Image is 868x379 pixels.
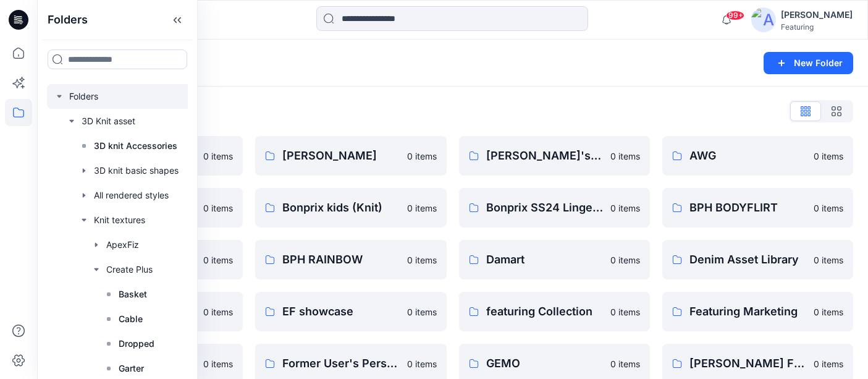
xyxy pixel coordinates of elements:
p: 0 items [814,305,843,318]
p: 0 items [203,305,233,318]
p: 0 items [203,253,233,266]
p: [PERSON_NAME] [282,147,399,164]
p: 3D knit Accessories [94,138,177,153]
p: 0 items [203,357,233,370]
p: Bonprix SS24 Lingerie Collection [486,199,603,216]
p: 0 items [407,305,437,318]
img: avatar [751,7,776,32]
p: [PERSON_NAME] Finnland [689,355,806,372]
p: 0 items [203,150,233,163]
p: 0 items [610,150,640,163]
p: Former User's Personal Zone [282,355,399,372]
p: 0 items [814,150,843,163]
p: 0 items [407,202,437,215]
a: BPH BODYFLIRT0 items [662,188,853,228]
a: BPH RAINBOW0 items [255,240,446,279]
p: 0 items [610,253,640,266]
p: 0 items [814,253,843,266]
a: featuring Collection0 items [459,292,650,331]
div: [PERSON_NAME] [781,7,853,22]
p: Damart [486,251,603,268]
p: Featuring Marketing [689,303,806,320]
a: AWG0 items [662,136,853,176]
p: Garter [119,361,144,376]
div: Featuring [781,22,853,32]
a: Bonprix kids (Knit)0 items [255,188,446,228]
span: 99+ [726,11,744,20]
p: 0 items [407,150,437,163]
p: 0 items [610,357,640,370]
p: 0 items [814,357,843,370]
p: 0 items [814,202,843,215]
p: 0 items [610,305,640,318]
a: Bonprix SS24 Lingerie Collection0 items [459,188,650,228]
button: New Folder [764,52,853,74]
a: Damart0 items [459,240,650,279]
p: BPH BODYFLIRT [689,199,806,216]
p: Dropped [119,336,154,351]
p: GEMO [486,355,603,372]
p: Bonprix kids (Knit) [282,199,399,216]
p: 0 items [407,253,437,266]
a: [PERSON_NAME]'s Personal Zone0 items [459,136,650,176]
a: [PERSON_NAME]0 items [255,136,446,176]
p: 0 items [407,357,437,370]
p: Basket [119,287,147,302]
p: AWG [689,147,806,164]
a: Featuring Marketing0 items [662,292,853,331]
p: Denim Asset Library [689,251,806,268]
p: BPH RAINBOW [282,251,399,268]
p: [PERSON_NAME]'s Personal Zone [486,147,603,164]
p: 0 items [203,202,233,215]
a: EF showcase0 items [255,292,446,331]
p: featuring Collection [486,303,603,320]
p: EF showcase [282,303,399,320]
p: Cable [119,312,143,326]
p: 0 items [610,202,640,215]
a: Denim Asset Library0 items [662,240,853,279]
